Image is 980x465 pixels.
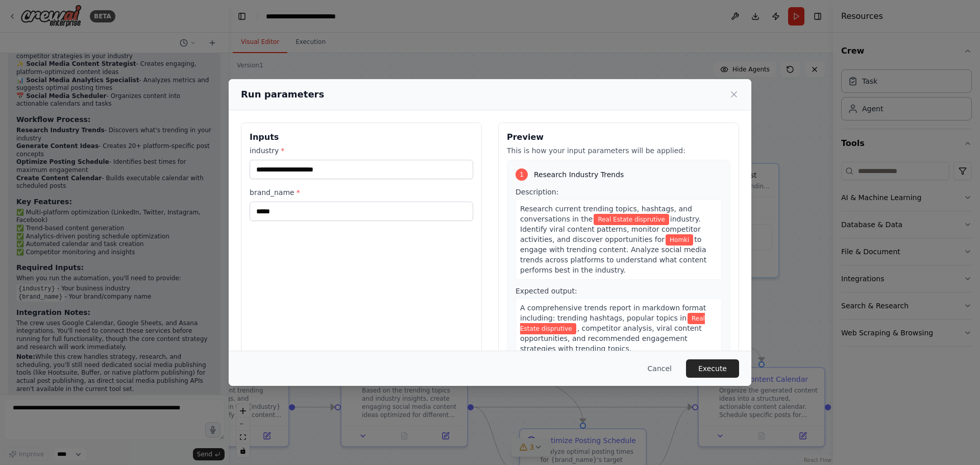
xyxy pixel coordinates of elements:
[516,287,577,295] span: Expected output:
[241,87,324,102] h2: Run parameters
[520,205,692,223] span: Research current trending topics, hashtags, and conversations in the
[520,215,701,243] span: industry. Identify viral content patterns, monitor competitor activities, and discover opportunit...
[520,304,706,322] span: A comprehensive trends report in markdown format including: trending hashtags, popular topics in
[534,169,624,180] span: Research Industry Trends
[686,359,739,378] button: Execute
[520,324,702,353] span: , competitor analysis, viral content opportunities, and recommended engagement strategies with tr...
[640,359,680,378] button: Cancel
[516,168,528,181] div: 1
[507,145,730,156] p: This is how your input parameters will be applied:
[520,313,705,334] span: Variable: industry
[520,235,706,274] span: to engage with trending content. Analyze social media trends across platforms to understand what ...
[666,234,693,246] span: Variable: brand_name
[594,214,669,225] span: Variable: industry
[507,131,730,143] h3: Preview
[250,187,473,198] label: brand_name
[516,188,558,196] span: Description:
[250,131,473,143] h3: Inputs
[250,145,473,156] label: industry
